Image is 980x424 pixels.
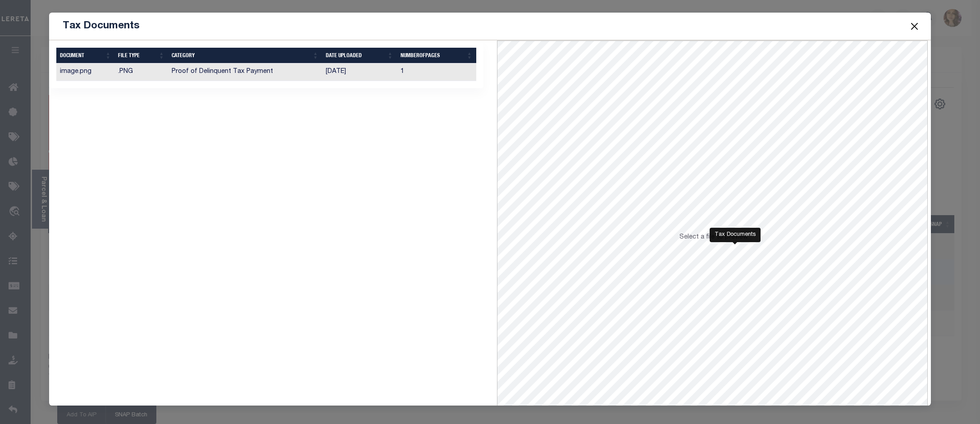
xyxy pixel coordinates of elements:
[710,228,761,242] div: Tax Documents
[397,48,476,63] th: NumberOfPages: activate to sort column ascending
[56,48,115,63] th: DOCUMENT: activate to sort column ascending
[56,63,115,81] td: image.png
[322,48,397,63] th: Date Uploaded: activate to sort column ascending
[322,63,397,81] td: [DATE]
[114,48,168,63] th: FILE TYPE: activate to sort column ascending
[168,48,322,63] th: CATEGORY: activate to sort column ascending
[679,234,748,240] span: Select a file to preview
[114,63,168,81] td: .PNG
[397,63,476,81] td: 1
[168,63,322,81] td: Proof of Delinquent Tax Payment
